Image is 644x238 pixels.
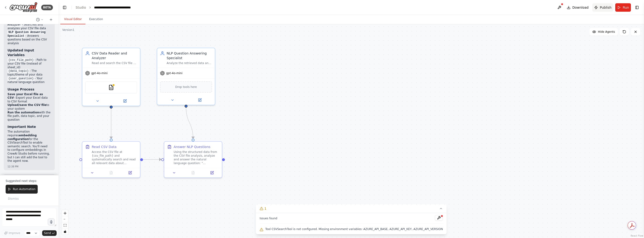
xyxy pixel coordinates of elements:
div: Read and search the CSV file at {csv_file_path} to gather comprehensive information about {data_t... [92,61,137,65]
li: - Answers questions based on the CSV analysis [7,30,51,45]
div: React Flow controls [62,210,68,234]
button: Publish [592,3,613,12]
button: fit view [62,222,68,228]
button: No output available [183,170,203,176]
button: Send [42,230,57,236]
div: Version 1 [62,28,74,32]
button: zoom out [62,216,68,222]
div: Read CSV DataAccess the CSV file at {csv_file_path} and systematically search and read all releva... [82,141,140,178]
button: Click to speak your automation idea [48,218,55,225]
button: Improve [2,230,22,236]
g: Edge from 8dfb82cf-a2cc-4a8d-9b93-08eff9fdbd03 to 467f7894-b435-4a4d-a784-6f503c7ec45f [184,107,195,138]
button: Switch to previous chat [34,17,45,22]
span: Dismiss [8,197,19,201]
strong: Updated Input Variables [7,48,34,57]
li: - Path to your CSV file (instead of sheet_id) [7,58,51,69]
strong: embedding configuration [7,134,37,141]
a: React Flow attribution [631,234,643,237]
button: Dismiss [6,195,21,202]
g: Edge from d33579dc-9ba6-4845-86df-4205aa8aa295 to 467f7894-b435-4a4d-a784-6f503c7ec45f [143,157,161,162]
span: Tool CSVSearchTool is not configured. Missing environment variables: AZURE_API_BASE, AZURE_API_KE... [265,227,443,231]
li: - Searches and analyzes your CSV file data [7,19,51,30]
span: Run [623,5,629,10]
span: Publish [600,5,611,10]
div: CSV Data Reader and AnalyzerRead and search the CSV file at {csv_file_path} to gather comprehensi... [82,48,140,106]
span: Drop tools here [175,85,197,89]
button: Open in side panel [112,98,138,104]
img: Logo [9,2,37,13]
span: 1 [264,206,266,211]
button: Open in side panel [122,170,138,176]
strong: Save your Excel file as CSV [7,93,43,100]
button: Hide left sidebar [61,4,68,11]
button: 1 [256,204,446,213]
div: Read CSV Data [92,144,117,149]
div: Answer NLP QuestionsUsing the structured data from the CSV file analysis, analyze and answer the ... [164,141,222,178]
div: NLP Question Answering SpecialistAnalyze the retrieved data and provide accurate, context-aware a... [157,48,215,105]
div: 12:38 PM [7,165,51,168]
span: Improve [9,231,20,235]
button: Hide Agents [589,28,618,36]
span: Download [572,5,589,10]
div: Answer NLP Questions [174,144,210,149]
button: zoom in [62,210,68,216]
span: Run Automation [13,187,36,191]
li: - Export your Excel data to CSV format [7,93,51,104]
span: Hide Agents [598,30,615,34]
span: gpt-4o-mini [91,71,108,75]
button: toggle interactivity [62,228,68,234]
strong: Upload/save the CSV file [7,103,46,107]
button: No output available [101,170,121,176]
button: Execution [85,14,107,24]
p: The automation requires for the CSVSearchTool to enable semantic search. You'll need to configure... [7,130,51,163]
nav: breadcrumb [76,5,146,10]
strong: Important Note [7,125,36,129]
div: CSV Data Reader and Analyzer [92,51,137,60]
span: Send [44,231,51,235]
span: gpt-4o-mini [166,71,183,75]
button: Run [615,3,631,12]
g: Edge from 716855a9-b4f4-40c2-a179-6f94df6a0240 to d33579dc-9ba6-4845-86df-4205aa8aa295 [109,103,113,138]
code: {csv_file_path} [7,58,35,62]
button: Run Automation [6,185,38,194]
li: - Your natural language question [7,77,51,84]
button: Start a new chat [47,17,55,22]
code: NLP Question Answering Specialist [7,30,45,38]
button: Open in side panel [187,97,213,103]
li: - The topic/theme of your data [7,69,51,77]
div: BETA [41,5,53,10]
div: NLP Question Answering Specialist [167,51,212,60]
li: to your system [7,103,51,111]
strong: Run the automation [7,111,39,114]
p: Suggested next steps: [6,179,53,183]
div: Using the structured data from the CSV file analysis, analyze and answer the natural language que... [174,150,219,165]
img: CSVSearchTool [108,85,114,90]
button: Show right sidebar [634,4,640,11]
div: Analyze the retrieved data and provide accurate, context-aware answers to natural language questi... [167,61,212,65]
span: Issues found [260,216,277,220]
button: Visual Editor [60,14,85,24]
button: Open in side panel [204,170,220,176]
strong: Usage Process [7,87,34,91]
button: Download [565,3,591,12]
code: {user_question} [7,76,35,81]
a: Studio [76,6,86,9]
code: {data_topic} [7,69,29,73]
li: with the file path, data topic, and your question [7,111,51,122]
div: Access the CSV file at {csv_file_path} and systematically search and read all relevant data about... [92,150,137,165]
